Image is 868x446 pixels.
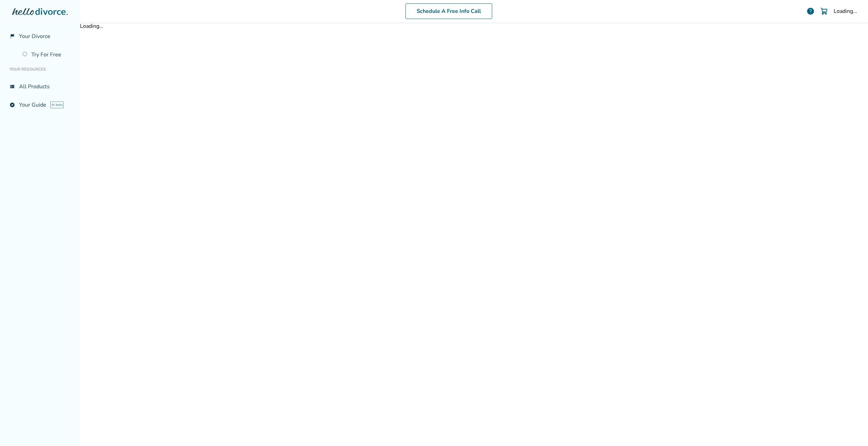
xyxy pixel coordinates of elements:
[50,101,64,108] span: AI beta
[405,3,492,19] a: Schedule A Free Info Call
[10,84,15,89] span: view_list
[18,47,74,62] a: Try For Free
[10,34,15,39] span: flag_2
[5,97,74,113] a: exploreYour GuideAI beta
[19,33,50,40] span: Your Divorce
[10,102,15,108] span: explore
[5,62,74,76] li: Your Resources
[806,7,815,15] a: help
[834,7,857,15] div: Loading...
[5,29,74,44] a: flag_2Your Divorce
[5,79,74,94] a: view_listAll Products
[80,22,868,30] div: Loading...
[820,7,828,15] img: Cart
